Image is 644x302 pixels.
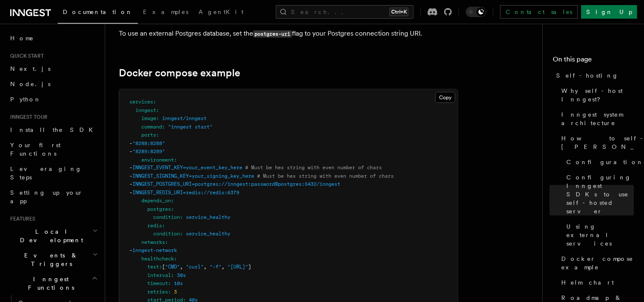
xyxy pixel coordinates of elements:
span: : [171,207,174,213]
span: ] [248,264,251,270]
span: Home [10,34,34,42]
a: AgentKit [193,3,249,23]
span: Inngest tour [7,114,48,120]
span: networks [141,240,165,246]
span: INNGEST_EVENT_KEY=your_event_key_here [132,165,242,171]
span: healthcheck [141,256,174,262]
span: Events & Triggers [7,251,92,268]
a: Your first Functions [7,137,100,161]
span: INNGEST_POSTGRES_URI=postgres://inngest:password@postgres:5432/inngest [132,182,340,187]
span: Setting up your app [10,189,83,204]
kbd: Ctrl+K [389,8,409,16]
span: environment [141,157,174,163]
a: Configuration [563,154,634,170]
button: Events & Triggers [7,248,100,271]
span: Configuration [566,158,644,166]
span: Leveraging Steps [10,165,82,181]
span: , [204,264,207,270]
span: : [165,240,168,246]
span: "8289:8289" [132,148,165,154]
span: INNGEST_SIGNING_KEY=your_signing_key_here [132,173,254,179]
span: : [156,115,159,121]
span: Install the SDK [10,126,98,133]
span: timeout [147,281,168,287]
span: command [141,124,162,130]
span: test [147,264,159,270]
span: - [129,248,132,254]
a: Node.js [7,76,100,92]
span: condition [153,215,180,221]
a: Configuring Inngest SDKs to use self-hosted server [563,170,634,219]
span: : [153,99,156,105]
span: Inngest Functions [7,275,92,292]
a: Sign Up [581,5,637,19]
span: "-f" [210,264,221,270]
a: Contact sales [500,5,578,19]
span: 10s [174,281,183,287]
span: # Must be hex string with even number of chars [257,173,394,179]
span: Examples [143,8,188,15]
span: : [180,215,183,221]
span: - [129,148,132,154]
a: Leveraging Steps [7,161,100,185]
a: Examples [138,3,193,23]
button: Local Development [7,224,100,248]
span: : [174,157,177,163]
span: # Must be hex string with even number of chars [245,165,382,171]
span: Next.js [10,65,50,72]
span: ports [141,132,156,138]
span: "CMD" [165,264,180,270]
p: To use an external Postgres database, set the flag to your Postgres connection string URI. [119,28,458,40]
span: depends_on [141,198,171,204]
span: Why self-host Inngest? [561,87,634,103]
span: : [168,281,171,287]
a: Docker compose example [119,67,240,79]
span: [ [162,264,165,270]
span: image [141,115,156,121]
span: AgentKit [199,8,244,15]
span: : [168,289,171,295]
span: Node.js [10,81,50,87]
a: Inngest system architecture [558,107,634,131]
span: 3 [174,289,177,295]
span: 30s [177,273,186,279]
button: Inngest Functions [7,271,100,295]
span: redis [147,223,162,229]
a: Self-hosting [553,68,634,83]
span: , [180,264,183,270]
span: postgres [147,207,171,213]
span: inngest [135,107,156,113]
span: : [156,132,159,138]
span: Self-hosting [556,71,619,80]
span: Quick start [7,53,44,59]
a: Using external services [563,219,634,251]
span: Configuring Inngest SDKs to use self-hosted server [566,173,634,215]
a: Why self-host Inngest? [558,83,634,107]
span: : [156,107,159,113]
a: Next.js [7,61,100,76]
span: Docker compose example [561,254,634,271]
span: : [174,256,177,262]
a: Home [7,31,100,46]
span: retries [147,289,168,295]
button: Copy [435,92,455,103]
span: "8288:8288" [132,140,165,146]
span: Features [7,215,35,222]
span: Using external services [566,222,634,248]
span: Documentation [63,8,133,15]
span: inngest/inngest [162,115,207,121]
span: condition [153,231,180,237]
span: Local Development [7,227,92,244]
a: Install the SDK [7,122,100,137]
span: interval [147,273,171,279]
button: Search...Ctrl+K [276,5,414,19]
span: - [129,190,132,196]
span: - [129,165,132,171]
h4: On this page [553,54,634,68]
span: , [221,264,224,270]
span: service_healthy [186,215,230,221]
span: - [129,173,132,179]
span: Inngest system architecture [561,110,634,127]
span: : [171,198,174,204]
span: INNGEST_REDIS_URI=redis://redis:6379 [132,190,239,196]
